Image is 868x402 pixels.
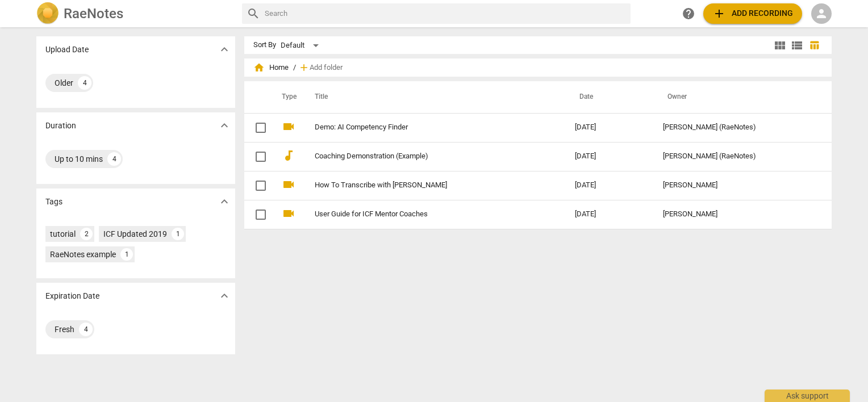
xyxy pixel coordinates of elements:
th: Type [273,81,301,113]
button: List view [788,37,806,54]
div: Fresh [55,324,74,335]
h2: RaeNotes [64,6,123,22]
div: Default [281,36,323,55]
div: [PERSON_NAME] (RaeNotes) [663,123,811,132]
span: view_module [773,39,787,52]
div: [PERSON_NAME] [663,210,811,219]
div: Older [55,77,73,89]
div: 4 [107,152,121,166]
a: User Guide for ICF Mentor Coaches [315,210,534,219]
div: [PERSON_NAME] [663,181,811,190]
button: Tile view [771,37,788,54]
button: Show more [216,41,233,58]
span: expand_more [218,43,231,56]
div: Up to 10 mins [55,153,103,165]
span: home [253,62,265,73]
a: Help [678,3,699,24]
button: Show more [216,117,233,134]
span: videocam [282,120,295,133]
td: [DATE] [566,200,654,229]
button: Upload [703,3,802,24]
div: tutorial [50,228,76,240]
td: [DATE] [566,113,654,142]
span: expand_more [218,289,231,303]
input: Search [265,5,626,23]
p: Expiration Date [45,290,99,302]
button: Show more [216,193,233,210]
th: Date [566,81,654,113]
div: Ask support [765,390,850,402]
span: / [293,64,296,72]
button: Show more [216,287,233,304]
div: ICF Updated 2019 [103,228,167,240]
div: 4 [78,76,91,90]
p: Tags [45,196,62,208]
p: Upload Date [45,44,89,56]
span: person [815,7,828,20]
span: table_chart [809,40,820,51]
span: Home [253,62,289,73]
div: 1 [120,248,133,261]
span: help [682,7,695,20]
span: Add folder [310,64,343,72]
div: [PERSON_NAME] (RaeNotes) [663,152,811,161]
button: Table view [806,37,823,54]
span: search [247,7,260,20]
a: LogoRaeNotes [36,2,233,25]
div: 1 [172,228,184,240]
th: Owner [654,81,820,113]
p: Duration [45,120,76,132]
span: videocam [282,207,295,220]
img: Logo [36,2,59,25]
td: [DATE] [566,142,654,171]
span: audiotrack [282,149,295,162]
div: Sort By [253,41,276,49]
div: 4 [79,323,93,336]
a: How To Transcribe with [PERSON_NAME] [315,181,534,190]
div: RaeNotes example [50,249,116,260]
span: videocam [282,178,295,191]
span: expand_more [218,119,231,132]
span: expand_more [218,195,231,208]
span: view_list [790,39,804,52]
a: Coaching Demonstration (Example) [315,152,534,161]
span: Add recording [712,7,793,20]
div: 2 [80,228,93,240]
span: add [298,62,310,73]
a: Demo: AI Competency Finder [315,123,534,132]
td: [DATE] [566,171,654,200]
span: add [712,7,726,20]
th: Title [301,81,566,113]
